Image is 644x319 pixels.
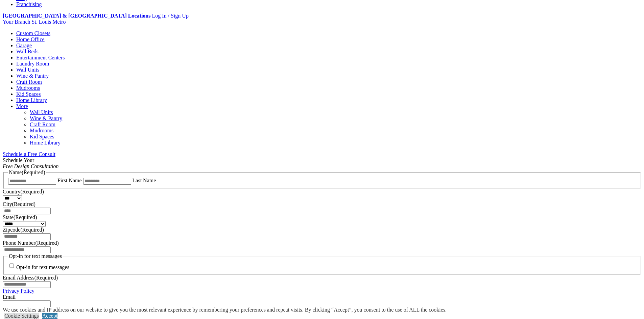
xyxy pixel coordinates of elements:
[31,19,66,25] span: St. Louis Metro
[3,288,34,294] a: Privacy Policy
[16,103,28,109] a: More menu text will display only on big screen
[3,227,44,233] label: Zipcode
[12,201,35,207] span: (Required)
[30,128,53,133] a: Mudrooms
[16,91,41,97] a: Kid Spaces
[20,189,44,194] span: (Required)
[3,214,37,220] label: State
[16,43,32,48] a: Garage
[16,61,49,67] a: Laundry Room
[3,151,55,157] a: Schedule a Free Consult (opens a dropdown menu)
[16,1,42,7] a: Franchising
[133,178,156,183] label: Last Name
[30,115,62,121] a: Wine & Pantry
[3,13,150,19] a: [GEOGRAPHIC_DATA] & [GEOGRAPHIC_DATA] Locations
[34,275,58,281] span: (Required)
[16,55,65,60] a: Entertainment Centers
[16,265,69,270] label: Opt-in for text messages
[16,79,42,85] a: Craft Room
[3,275,58,281] label: Email Address
[30,122,55,127] a: Craft Room
[14,214,37,220] span: (Required)
[30,109,53,115] a: Wall Units
[16,85,40,91] a: Mudrooms
[3,19,66,25] a: Your Branch St. Louis Metro
[4,313,39,319] a: Cookie Settings
[3,157,59,169] span: Schedule Your
[3,307,447,313] div: We use cookies and IP address on our website to give you the most relevant experience by remember...
[8,169,46,176] legend: Name
[3,240,59,246] label: Phone Number
[16,30,50,36] a: Custom Closets
[16,97,47,103] a: Home Library
[16,49,39,54] a: Wall Beds
[20,227,44,233] span: (Required)
[57,178,82,183] label: First Name
[3,201,35,207] label: City
[22,169,45,175] span: (Required)
[42,313,57,319] a: Accept
[3,294,16,300] label: Email
[35,240,58,246] span: (Required)
[3,189,44,194] label: Country
[30,134,54,139] a: Kid Spaces
[16,73,49,79] a: Wine & Pantry
[8,253,63,259] legend: Opt-in for text messages
[152,13,188,19] a: Log In / Sign Up
[3,19,30,25] span: Your Branch
[30,140,61,145] a: Home Library
[16,36,45,42] a: Home Office
[16,67,39,73] a: Wall Units
[3,163,59,169] em: Free Design Consultation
